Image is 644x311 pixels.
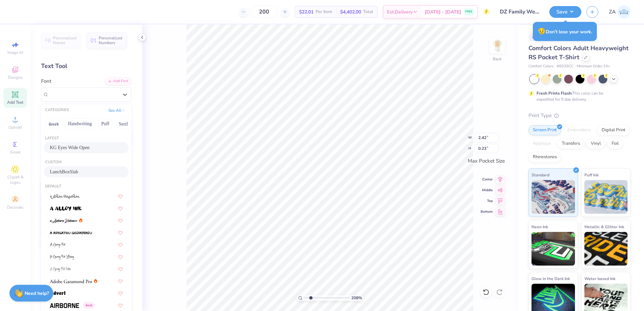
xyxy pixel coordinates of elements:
[528,64,553,69] span: Comfort Colors
[41,160,131,165] div: Custom
[50,291,66,296] img: Advert
[7,50,23,55] span: Image AI
[64,118,96,129] button: Handwriting
[41,136,131,141] div: Latest
[528,33,555,41] div: # 515590D
[50,303,79,308] img: Airborne
[316,8,332,15] span: Per Item
[25,290,49,297] strong: Need help?
[115,118,132,129] button: Serif
[563,125,595,135] div: Embroidery
[50,218,77,223] img: a Antara Distance
[481,177,493,182] span: Center
[3,174,27,185] span: Clipart & logos
[528,152,561,162] div: Rhinestones
[481,188,493,193] span: Middle
[41,184,131,189] div: Default
[609,5,631,19] a: ZA
[8,75,23,80] span: Designs
[607,139,623,149] div: Foil
[50,267,71,272] img: A Charming Font Outline
[532,275,570,282] span: Glow in the Dark Ink
[584,275,615,282] span: Water based Ink
[7,100,23,105] span: Add Text
[53,36,77,45] span: Personalized Names
[10,149,21,155] span: Greek
[299,8,314,15] span: $22.01
[537,90,619,102] div: This color can be expedited for 5 day delivery.
[490,39,504,53] img: Back
[50,279,92,284] img: Adobe Garamond Pro
[586,139,605,149] div: Vinyl
[528,125,561,135] div: Screen Print
[83,302,95,308] span: Greek
[50,194,80,199] img: a Ahlan Wasahlan
[528,44,629,61] span: Comfort Colors Adult Heavyweight RS Pocket T-Shirt
[597,125,630,135] div: Digital Print
[251,6,277,18] input: – –
[532,171,549,178] span: Standard
[50,206,82,211] img: a Alloy Ink
[45,107,69,113] div: CATEGORIES
[584,232,628,266] img: Metallic & Glitter Ink
[105,77,131,85] div: Add Font
[50,231,92,235] img: a Arigatou Gozaimasu
[528,139,555,149] div: Applique
[584,223,624,230] span: Metallic & Glitter Ink
[557,64,573,69] span: # 6030CC
[493,56,502,62] div: Back
[538,27,546,36] span: 😥
[99,36,123,45] span: Personalized Numbers
[465,9,472,14] span: FREE
[106,107,127,114] button: See All
[8,125,22,130] span: Upload
[387,8,413,15] span: Est. Delivery
[363,8,373,15] span: Total
[50,243,66,247] img: A Charming Font
[50,255,74,260] img: A Charming Font Leftleaning
[532,232,575,266] img: Neon Ink
[351,295,362,301] span: 208 %
[537,91,572,96] strong: Fresh Prints Flash:
[617,5,631,19] img: Zuriel Alaba
[495,5,544,19] input: Untitled Design
[50,168,78,175] span: LunchBoxSlab
[549,6,581,18] button: Save
[425,8,461,15] span: [DATE] - [DATE]
[532,223,548,230] span: Neon Ink
[584,180,628,214] img: Puff Ink
[41,62,131,71] div: Text Tool
[481,199,493,203] span: Top
[45,118,62,129] button: Greek
[577,64,610,69] span: Minimum Order: 24 +
[50,144,90,151] span: KG Eyes Wide Open
[7,205,23,210] span: Decorate
[41,77,51,85] label: Font
[532,180,575,214] img: Standard
[98,118,113,129] button: Puff
[609,8,616,16] span: ZA
[584,171,599,178] span: Puff Ink
[557,139,584,149] div: Transfers
[481,209,493,214] span: Bottom
[533,22,597,41] div: Don’t lose your work.
[528,112,631,119] div: Print Type
[340,8,361,15] span: $4,402.00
